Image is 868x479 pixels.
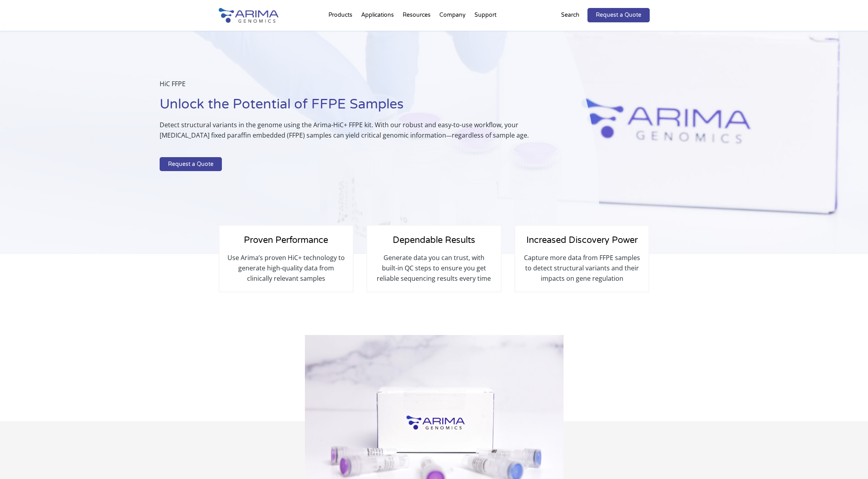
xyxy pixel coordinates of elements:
[446,132,452,139] span: —
[375,252,492,284] p: Generate data you can trust, with built-in QC steps to ensure you get reliable sequencing results...
[160,79,559,95] p: HiC FFPE
[393,235,475,245] span: Dependable Results
[227,252,345,284] p: Use Arima’s proven HiC+ technology to generate high-quality data from clinically relevant samples
[523,252,641,284] p: Capture more data from FFPE samples to detect structural variants and their impacts on gene regul...
[587,8,650,22] a: Request a Quote
[526,235,638,245] span: Increased Discovery Power
[244,235,328,245] span: Proven Performance
[160,120,559,147] p: Detect structural variants in the genome using the Arima-HiC+ FFPE kit. With our robust and easy-...
[160,157,222,171] a: Request a Quote
[160,95,559,120] h1: Unlock the Potential of FFPE Samples
[219,8,279,23] img: Arima-Genomics-logo
[561,10,579,20] p: Search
